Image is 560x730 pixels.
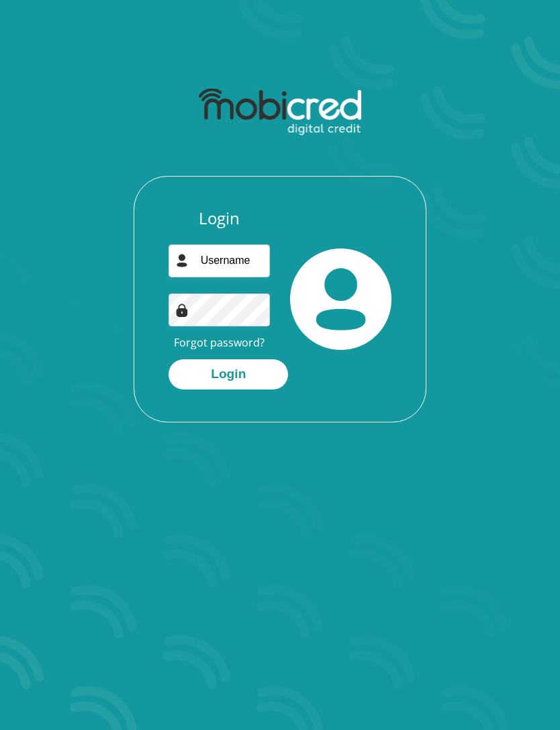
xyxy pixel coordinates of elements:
[169,209,270,228] h3: Login
[199,89,361,136] img: mobicred logo
[174,335,265,350] a: Forgot password?
[169,244,270,277] input: Username
[175,254,189,267] img: user-icon image
[175,304,189,317] img: Image
[169,359,288,390] button: Login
